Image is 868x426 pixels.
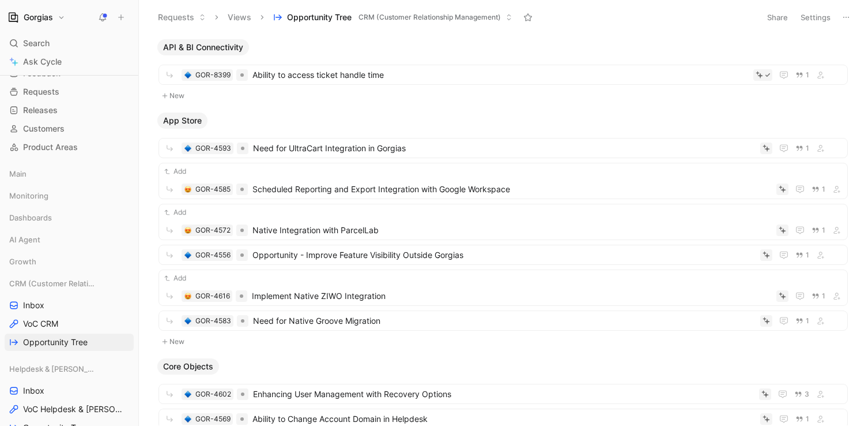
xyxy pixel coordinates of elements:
[762,9,793,25] button: Share
[9,256,36,267] span: Growth
[195,143,231,154] div: GOR-4593
[184,391,191,398] img: 🔷
[793,249,812,261] button: 1
[163,272,188,284] button: Add
[5,83,134,100] a: Requests
[222,9,256,26] button: Views
[5,209,134,226] div: Dashboards
[5,187,134,204] div: Monitoring
[195,249,231,261] div: GOR-4556
[184,144,192,152] button: 🔷
[158,204,848,240] a: Add😍GOR-4572Native Integration with ParcelLab1
[252,182,772,196] span: Scheduled Reporting and Export Integration with Google Workspace
[158,270,848,306] a: Add😍GOR-4616Implement Native ZIWO Integration1
[822,293,825,300] span: 1
[184,416,191,423] img: 🔷
[793,69,812,81] button: 1
[5,275,134,292] div: CRM (Customer Relationship Management)
[163,207,188,218] button: Add
[184,186,191,193] img: 😍
[23,36,50,50] span: Search
[792,388,812,401] button: 3
[195,315,231,327] div: GOR-4583
[5,165,134,182] div: Main
[252,289,772,303] span: Implement Native ZIWO Integration
[806,252,809,259] span: 1
[809,290,828,302] button: 1
[9,212,52,223] span: Dashboards
[184,71,192,79] button: 🔷
[5,275,134,351] div: CRM (Customer Relationship Management)InboxVoC CRMOpportunity Tree
[806,72,809,79] span: 1
[5,35,134,52] div: Search
[9,234,40,245] span: AI Agent
[252,68,749,82] span: Ability to access ticket handle time
[158,65,848,85] a: 🔷GOR-8399Ability to access ticket handle time1
[184,227,191,234] img: 😍
[195,413,231,425] div: GOR-4569
[195,69,231,81] div: GOR-8399
[253,387,754,401] span: Enhancing User Management with Recovery Options
[809,183,828,196] button: 1
[5,120,134,137] a: Customers
[184,251,192,259] button: 🔷
[822,186,825,193] span: 1
[793,142,812,155] button: 1
[163,115,202,126] span: App Store
[252,248,756,262] span: Opportunity - Improve Feature Visibility Outside Gorgias
[9,190,48,201] span: Monitoring
[806,145,809,152] span: 1
[184,226,192,234] button: 😍
[184,185,192,193] button: 😍
[184,145,191,152] img: 🔷
[157,358,219,375] button: Core Objects
[9,168,27,180] span: Main
[157,89,849,103] button: New
[158,245,848,265] a: 🔷GOR-4556Opportunity - Improve Feature Visibility Outside Gorgias1
[5,209,134,230] div: Dashboards
[268,9,518,26] button: Opportunity TreeCRM (Customer Relationship Management)
[158,163,848,199] a: Add😍GOR-4585Scheduled Reporting and Export Integration with Google Workspace1
[157,39,249,55] button: API & BI Connectivity
[158,311,848,331] a: 🔷GOR-4583Need for Native Groove Migration1
[5,9,68,25] button: GorgiasGorgias
[5,253,134,270] div: Growth
[806,317,809,324] span: 1
[184,72,191,79] img: 🔷
[23,86,59,98] span: Requests
[253,314,756,328] span: Need for Native Groove Migration
[23,318,58,330] span: VoC CRM
[5,401,134,418] a: VoC Helpdesk & [PERSON_NAME], Rules, and Views
[184,252,191,259] img: 🔷
[195,388,231,400] div: GOR-4602
[805,391,809,398] span: 3
[24,12,53,23] h1: Gorgias
[23,55,62,69] span: Ask Cycle
[7,12,19,23] img: Gorgias
[157,335,849,349] button: New
[793,413,812,425] button: 1
[5,360,134,378] div: Helpdesk & [PERSON_NAME], Rules, and Views
[195,290,230,302] div: GOR-4616
[287,12,352,23] span: Opportunity Tree
[153,113,854,349] div: App StoreNew
[184,317,192,325] button: 🔷
[5,382,134,399] a: Inbox
[5,231,134,248] div: AI Agent
[9,278,96,289] span: CRM (Customer Relationship Management)
[793,315,812,327] button: 1
[184,415,192,423] button: 🔷
[195,225,231,236] div: GOR-4572
[23,141,78,153] span: Product Areas
[163,42,243,53] span: API & BI Connectivity
[184,292,192,300] button: 😍
[195,184,231,195] div: GOR-4585
[5,187,134,208] div: Monitoring
[5,102,134,119] a: Releases
[23,385,44,397] span: Inbox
